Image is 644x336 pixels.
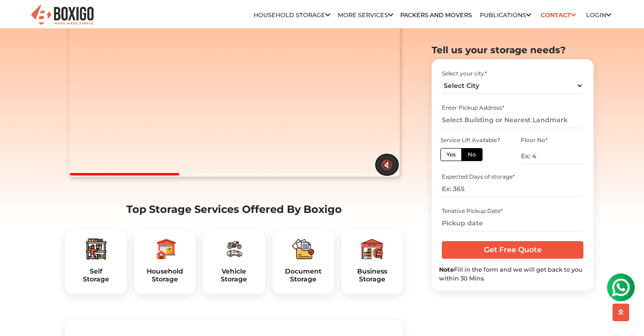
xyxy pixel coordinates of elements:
[254,12,330,19] a: Household Storage
[142,268,188,283] h5: Household Storage
[521,136,585,144] div: Floor No
[73,268,119,283] a: SelfStorage
[65,203,403,216] h2: Top Storage Services Offered By Boxigo
[142,268,188,283] a: HouseholdStorage
[211,268,257,283] a: VehicleStorage
[73,268,119,283] h5: Self Storage
[440,148,462,161] label: Yes
[440,136,504,144] div: Service Lift Available?
[85,238,107,260] img: boxigo_packers_and_movers_plan
[223,238,245,260] img: boxigo_packers_and_movers_plan
[613,304,629,321] button: scroll up
[442,181,583,198] input: Ex: 365
[432,44,594,56] h2: Tell us your storage needs?
[211,268,257,283] h5: Vehicle Storage
[361,238,383,260] img: boxigo_packers_and_movers_plan
[349,268,396,283] a: BusinessStorage
[586,12,611,19] a: Login
[442,241,583,259] input: Get Free Quote
[538,8,579,22] a: Contact
[442,112,583,128] input: Select Building or Nearest Landmark
[461,148,483,161] label: No
[154,238,176,260] img: boxigo_packers_and_movers_plan
[442,69,583,78] div: Select your city
[376,154,398,175] button: 🔇
[400,12,472,19] a: Packers and Movers
[280,268,327,283] h5: Document Storage
[480,12,531,19] a: Publications
[442,215,583,231] input: Pickup date
[292,238,314,260] img: boxigo_packers_and_movers_plan
[338,12,393,19] a: More services
[442,207,583,215] div: Tenative Pickup Date
[439,266,454,273] b: Note
[521,148,585,164] input: Ex: 4
[442,173,583,181] div: Expected Days of storage
[9,9,28,28] img: whatsapp-icon.svg
[349,268,396,283] h5: Business Storage
[30,4,95,26] img: Boxigo
[442,104,583,112] div: Enter Pickup Address
[68,11,399,177] video: Your browser does not support the video tag.
[280,268,327,283] a: DocumentStorage
[439,265,586,283] div: Fill in the form and we will get back to you within 30 Mins.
